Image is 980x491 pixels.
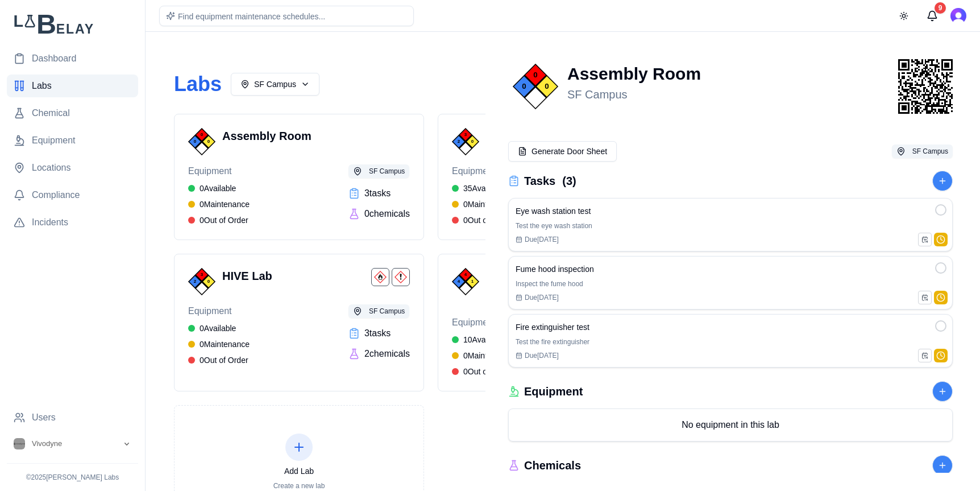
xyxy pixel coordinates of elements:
[32,188,80,202] span: Compliance
[200,199,250,210] span: 0 Maintenance
[463,350,513,361] span: 0 Maintenance
[32,79,52,93] span: Labs
[463,366,512,377] span: 0 Out of Order
[524,173,555,189] h3: Tasks
[524,457,581,473] h3: Chemicals
[200,183,236,194] span: 0 Available
[525,293,559,302] span: Due [DATE]
[188,164,250,178] span: Equipment
[200,354,248,366] span: 0 Out of Order
[201,271,203,278] span: 3
[522,81,526,92] span: 0
[950,8,966,24] button: Open user button
[545,81,549,92] span: 0
[516,279,945,288] p: Inspect the fume hood
[562,173,576,189] span: ( 3 )
[178,12,325,21] span: Find equipment maintenance schedules...
[452,316,513,329] span: Equipment
[174,73,222,96] h1: Labs
[672,409,788,441] div: No equipment in this lab
[516,263,594,275] h4: Fume hood inspection
[348,164,409,178] button: SF Campus
[463,214,512,226] span: 0 Out of Order
[464,131,467,138] span: 3
[463,183,504,194] span: 35 Available
[392,268,410,286] img: Harmful
[231,73,319,96] button: SF Campus
[516,337,945,346] p: Test the fire extinguisher
[471,138,474,145] span: 0
[932,381,953,402] button: Add New Equipment to this Lab
[32,216,68,229] span: Incidents
[364,347,410,361] span: 2 chemical s
[273,465,325,477] div: Add Lab
[201,131,203,138] span: 0
[7,473,138,482] p: © 2025 [PERSON_NAME] Labs
[371,268,389,286] img: Flammable
[935,2,946,14] div: 9
[222,268,367,284] h3: HIVE Lab
[32,411,56,424] span: Users
[200,339,250,350] span: 0 Maintenance
[516,321,589,333] h4: Fire extinguisher test
[508,141,617,162] button: Generate Door Sheet
[524,383,583,399] h3: Equipment
[892,145,953,158] button: SF Campus
[533,69,537,81] span: 0
[222,128,405,144] h3: Assembly Room
[932,171,953,191] button: Add New Task to this Lab
[32,134,76,147] span: Equipment
[200,214,248,226] span: 0 Out of Order
[463,334,504,345] span: 10 Available
[32,439,62,449] span: Vivodyne
[188,304,250,318] span: Equipment
[32,52,76,65] span: Dashboard
[200,323,236,334] span: 0 Available
[567,86,885,102] div: SF Campus
[463,199,513,210] span: 0 Maintenance
[194,278,196,285] span: 2
[508,59,889,114] div: Edit Lab Details
[207,278,210,285] span: 0
[525,351,559,360] span: Due [DATE]
[525,235,559,244] span: Due [DATE]
[894,6,914,26] button: Toggle theme
[364,187,391,200] span: 3 task s
[464,271,467,278] span: 4
[516,221,945,230] p: Test the eye wash station
[921,5,944,27] button: Messages (9 unread)
[458,278,460,285] span: 4
[7,14,138,34] img: Lab Belay Logo
[458,138,460,145] span: 2
[32,161,71,175] span: Locations
[932,455,953,476] button: Add New Chemical to this Lab
[471,278,474,285] span: 1
[194,138,196,145] span: 0
[567,64,885,84] div: Assembly Room
[364,207,410,221] span: 0 chemical s
[273,481,325,490] div: Create a new lab
[516,205,591,217] h4: Eye wash station test
[950,8,966,24] img: Ross Martin-Wells
[32,106,70,120] span: Chemical
[7,434,138,454] button: Open organization switcher
[364,327,391,340] span: 3 task s
[452,164,513,178] span: Equipment
[14,438,25,449] img: Vivodyne
[348,304,409,318] button: SF Campus
[207,138,210,145] span: 0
